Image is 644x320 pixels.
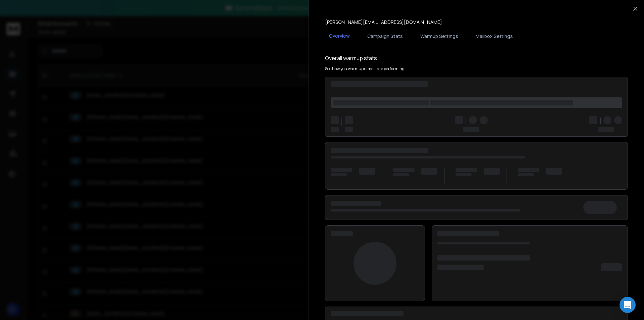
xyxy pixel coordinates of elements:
button: Mailbox Settings [472,29,517,44]
p: [PERSON_NAME][EMAIL_ADDRESS][DOMAIN_NAME] [325,19,442,26]
button: Overview [325,29,354,44]
h1: Overall warmup stats [325,54,377,62]
button: Warmup Settings [416,29,462,44]
p: See how you warmup emails are performing [325,66,405,72]
div: Open Intercom Messenger [620,297,636,313]
button: Campaign Stats [363,29,407,44]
